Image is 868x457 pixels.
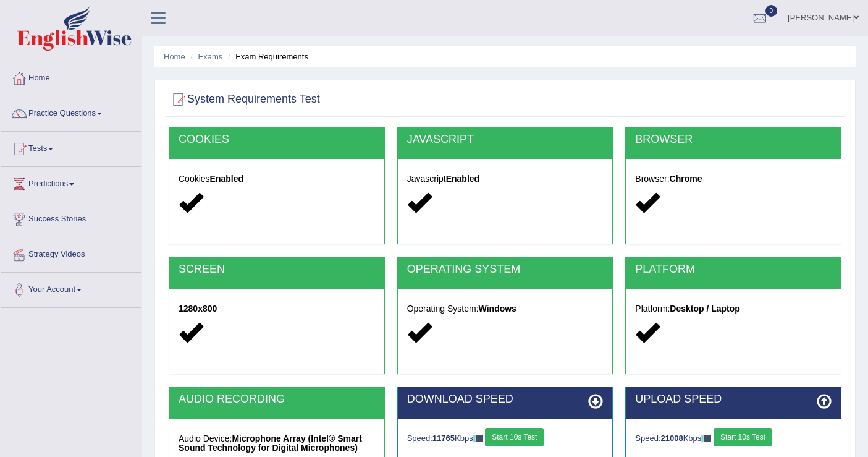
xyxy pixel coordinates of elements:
[765,5,778,17] span: 0
[432,434,455,443] strong: 11765
[1,96,141,127] a: Practice Questions
[479,304,516,314] strong: Windows
[635,134,832,146] h2: BROWSER
[164,52,185,61] a: Home
[179,434,362,453] strong: Microphone Array (Intel® Smart Sound Technology for Digital Microphones)
[701,435,711,442] img: ajax-loader-fb-connection.gif
[179,393,375,406] h2: AUDIO RECORDING
[179,304,217,314] strong: 1280x800
[635,428,832,450] div: Speed: Kbps
[473,435,483,442] img: ajax-loader-fb-connection.gif
[407,304,604,314] h5: Operating System:
[485,428,544,446] button: Start 10s Test
[407,428,604,450] div: Speed: Kbps
[1,61,141,92] a: Home
[714,428,772,446] button: Start 10s Test
[407,263,604,276] h2: OPERATING SYSTEM
[407,174,604,184] h5: Javascript
[179,434,375,453] h5: Audio Device:
[635,393,832,406] h2: UPLOAD SPEED
[635,174,832,184] h5: Browser:
[407,393,604,406] h2: DOWNLOAD SPEED
[210,174,243,184] strong: Enabled
[1,132,141,163] a: Tests
[198,52,223,61] a: Exams
[670,304,740,314] strong: Desktop / Laptop
[635,304,832,314] h5: Platform:
[179,134,375,146] h2: COOKIES
[446,174,479,184] strong: Enabled
[635,263,832,276] h2: PLATFORM
[169,90,320,109] h2: System Requirements Test
[1,202,141,233] a: Success Stories
[661,434,683,443] strong: 21008
[225,51,308,62] li: Exam Requirements
[670,174,702,184] strong: Chrome
[1,237,141,268] a: Strategy Videos
[1,167,141,198] a: Predictions
[179,174,375,184] h5: Cookies
[1,273,141,304] a: Your Account
[179,263,375,276] h2: SCREEN
[407,134,604,146] h2: JAVASCRIPT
